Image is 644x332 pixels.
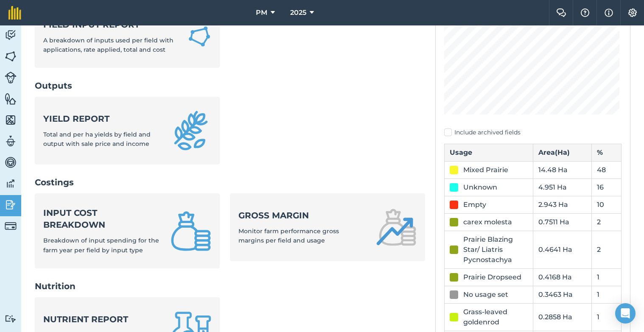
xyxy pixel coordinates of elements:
th: Area ( Ha ) [533,144,592,161]
td: 48 [592,161,622,179]
img: svg+xml;base64,PD94bWwgdmVyc2lvbj0iMS4wIiBlbmNvZGluZz0idXRmLTgiPz4KPCEtLSBHZW5lcmF0b3I6IEFkb2JlIE... [5,198,17,211]
div: Empty [463,200,486,210]
td: 2 [592,231,622,268]
img: svg+xml;base64,PD94bWwgdmVyc2lvbj0iMS4wIiBlbmNvZGluZz0idXRmLTgiPz4KPCEtLSBHZW5lcmF0b3I6IEFkb2JlIE... [5,135,17,148]
img: svg+xml;base64,PD94bWwgdmVyc2lvbj0iMS4wIiBlbmNvZGluZz0idXRmLTgiPz4KPCEtLSBHZW5lcmF0b3I6IEFkb2JlIE... [5,156,17,169]
img: svg+xml;base64,PD94bWwgdmVyc2lvbj0iMS4wIiBlbmNvZGluZz0idXRmLTgiPz4KPCEtLSBHZW5lcmF0b3I6IEFkb2JlIE... [5,177,17,190]
img: svg+xml;base64,PHN2ZyB4bWxucz0iaHR0cDovL3d3dy53My5vcmcvMjAwMC9zdmciIHdpZHRoPSI1NiIgaGVpZ2h0PSI2MC... [5,114,17,126]
strong: Nutrient report [43,313,160,325]
strong: Gross margin [238,209,366,221]
span: PM [256,8,267,18]
td: 10 [592,196,622,213]
img: svg+xml;base64,PD94bWwgdmVyc2lvbj0iMS4wIiBlbmNvZGluZz0idXRmLTgiPz4KPCEtLSBHZW5lcmF0b3I6IEFkb2JlIE... [5,29,17,42]
strong: Input cost breakdown [43,207,160,231]
label: Include archived fields [444,128,622,137]
span: A breakdown of inputs used per field with applications, rate applied, total and cost [43,36,174,53]
img: A cog icon [627,8,638,17]
span: 2025 [290,8,306,18]
img: Two speech bubbles overlapping with the left bubble in the forefront [556,8,566,17]
td: 0.4168 Ha [533,268,592,286]
span: Monitor farm performance gross margins per field and usage [238,227,339,244]
td: 14.48 Ha [533,161,592,179]
td: 2.943 Ha [533,196,592,213]
td: 0.7511 Ha [533,213,592,231]
div: No usage set [463,290,508,300]
img: A question mark icon [580,8,590,17]
h2: Outputs [35,80,425,92]
a: Yield reportTotal and per ha yields by field and output with sale price and income [35,97,220,165]
img: svg+xml;base64,PHN2ZyB4bWxucz0iaHR0cDovL3d3dy53My5vcmcvMjAwMC9zdmciIHdpZHRoPSIxNyIgaGVpZ2h0PSIxNy... [605,8,613,18]
img: Field Input Report [188,24,211,49]
a: Gross marginMonitor farm performance gross margins per field and usage [230,193,425,261]
th: Usage [445,144,533,161]
img: Gross margin [376,207,417,248]
h2: Nutrition [35,280,425,292]
a: Input cost breakdownBreakdown of input spending for the farm year per field by input type [35,193,220,268]
td: 1 [592,268,622,286]
td: 0.4641 Ha [533,231,592,268]
div: Open Intercom Messenger [615,303,636,324]
img: Yield report [171,110,211,151]
img: fieldmargin Logo [8,6,21,20]
div: Prairie Blazing Star/ Liatris Pycnostachya [463,234,528,265]
span: Breakdown of input spending for the farm year per field by input type [43,237,159,254]
div: Prairie Dropseed [463,272,521,282]
img: svg+xml;base64,PHN2ZyB4bWxucz0iaHR0cDovL3d3dy53My5vcmcvMjAwMC9zdmciIHdpZHRoPSI1NiIgaGVpZ2h0PSI2MC... [5,50,17,63]
td: 0.2858 Ha [533,303,592,331]
strong: Yield report [43,113,160,125]
div: Mixed Prairie [463,165,508,175]
img: svg+xml;base64,PD94bWwgdmVyc2lvbj0iMS4wIiBlbmNvZGluZz0idXRmLTgiPz4KPCEtLSBHZW5lcmF0b3I6IEFkb2JlIE... [5,315,17,323]
td: 1 [592,286,622,303]
div: Grass-leaved goldenrod [463,307,528,327]
h2: Costings [35,176,425,188]
th: % [592,144,622,161]
td: 2 [592,213,622,231]
img: svg+xml;base64,PD94bWwgdmVyc2lvbj0iMS4wIiBlbmNvZGluZz0idXRmLTgiPz4KPCEtLSBHZW5lcmF0b3I6IEFkb2JlIE... [5,220,17,232]
td: 4.951 Ha [533,179,592,196]
img: svg+xml;base64,PHN2ZyB4bWxucz0iaHR0cDovL3d3dy53My5vcmcvMjAwMC9zdmciIHdpZHRoPSI1NiIgaGVpZ2h0PSI2MC... [5,92,17,105]
td: 16 [592,179,622,196]
td: 1 [592,303,622,331]
div: Unknown [463,182,497,193]
td: 0.3463 Ha [533,286,592,303]
img: svg+xml;base64,PD94bWwgdmVyc2lvbj0iMS4wIiBlbmNvZGluZz0idXRmLTgiPz4KPCEtLSBHZW5lcmF0b3I6IEFkb2JlIE... [5,72,17,84]
img: Input cost breakdown [171,211,211,251]
a: Field Input ReportA breakdown of inputs used per field with applications, rate applied, total and... [35,5,220,68]
div: carex molesta [463,217,512,227]
span: Total and per ha yields by field and output with sale price and income [43,131,151,148]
